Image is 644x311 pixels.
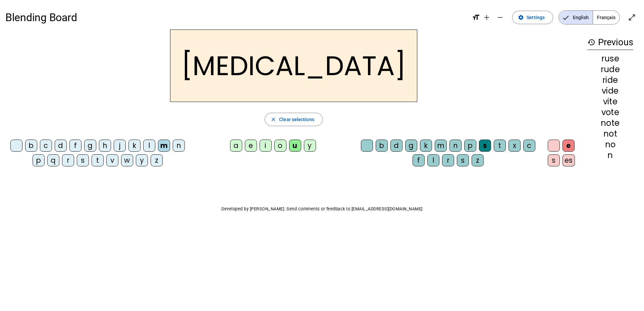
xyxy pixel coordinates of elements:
[173,140,185,152] div: n
[69,140,82,152] div: f
[587,98,633,106] div: vite
[494,140,506,152] div: t
[480,11,493,24] button: Increase font size
[587,65,633,73] div: rude
[265,113,323,126] button: Clear selections
[493,11,507,24] button: Decrease font size
[270,116,276,122] mat-icon: close
[587,55,633,63] div: ruse
[587,141,633,149] div: no
[274,140,286,152] div: o
[472,154,484,166] div: z
[464,140,476,152] div: p
[587,108,633,116] div: vote
[151,154,163,166] div: z
[230,140,242,152] div: a
[170,30,417,102] h2: [MEDICAL_DATA]
[508,140,521,152] div: x
[260,140,272,152] div: i
[99,140,111,152] div: h
[121,154,133,166] div: w
[527,13,545,21] span: Settings
[245,140,257,152] div: e
[40,140,52,152] div: c
[512,11,553,24] button: Settings
[562,140,575,152] div: e
[77,154,89,166] div: s
[587,130,633,138] div: not
[518,14,524,20] mat-icon: settings
[548,154,560,166] div: s
[625,11,639,24] button: Enter full screen
[587,151,633,159] div: n
[558,10,620,24] mat-button-toggle-group: Language selection
[33,154,45,166] div: p
[587,35,633,50] h3: Previous
[114,140,126,152] div: j
[62,154,74,166] div: r
[472,13,480,21] mat-icon: format_size
[593,11,620,24] span: Français
[587,119,633,127] div: note
[5,205,639,213] p: Developed by [PERSON_NAME]. Send comments or feedback to [EMAIL_ADDRESS][DOMAIN_NAME]
[390,140,402,152] div: d
[427,154,439,166] div: l
[158,140,170,152] div: m
[587,76,633,84] div: ride
[435,140,447,152] div: m
[562,154,575,166] div: es
[587,87,633,95] div: vide
[304,140,316,152] div: y
[413,154,425,166] div: f
[457,154,469,166] div: s
[5,7,467,28] h1: Blending Board
[442,154,454,166] div: r
[84,140,96,152] div: g
[279,115,314,123] span: Clear selections
[106,154,118,166] div: v
[47,154,59,166] div: q
[496,13,504,21] mat-icon: remove
[136,154,148,166] div: y
[479,140,491,152] div: s
[289,140,301,152] div: u
[523,140,535,152] div: c
[92,154,104,166] div: t
[587,38,595,46] mat-icon: history
[25,140,37,152] div: b
[559,11,593,24] span: English
[376,140,388,152] div: b
[405,140,417,152] div: g
[128,140,141,152] div: k
[449,140,462,152] div: n
[628,13,636,21] mat-icon: open_in_full
[143,140,155,152] div: l
[483,13,491,21] mat-icon: add
[55,140,67,152] div: d
[420,140,432,152] div: k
